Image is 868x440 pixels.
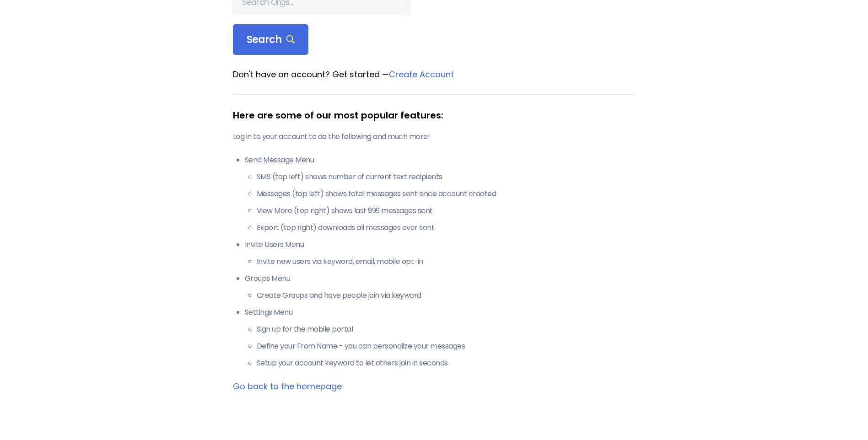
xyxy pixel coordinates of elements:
li: Export (top right) downloads all messages ever sent [257,222,636,233]
li: Invite new users via keyword, email, mobile opt-in [257,256,636,267]
a: Go back to the homepage [233,381,342,392]
li: View More (top right) shows last 999 messages sent [257,205,636,216]
li: Define your From Name - you can personalize your messages [257,341,636,352]
li: Groups Menu [245,273,636,301]
p: Log in to your account to do the following and much more! [233,131,636,142]
li: Invite Users Menu [245,239,636,267]
li: Setup your account keyword to let others join in seconds [257,358,636,369]
a: Create Account [389,69,454,80]
div: Here are some of our most popular features: [233,108,636,122]
span: Search [247,33,295,46]
li: SMS (top left) shows number of current text recipients [257,172,636,182]
li: Sign up for the mobile portal [257,324,636,335]
div: Search [233,24,309,55]
li: Settings Menu [245,307,636,369]
li: Messages (top left) shows total messages sent since account created [257,188,636,199]
li: Create Groups and have people join via keyword [257,290,636,301]
li: Send Message Menu [245,155,636,233]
